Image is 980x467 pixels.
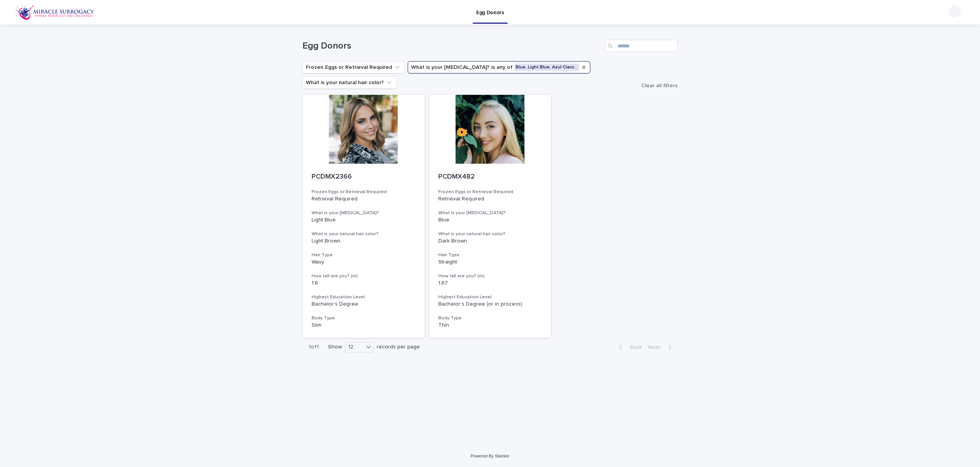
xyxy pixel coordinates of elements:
p: 1.67 [438,280,542,286]
h3: Hair Type [438,252,542,258]
p: Bachelor's Degree (or in process) [438,301,542,308]
h3: Frozen Eggs or Retrieval Required [312,189,415,195]
h3: What is your [MEDICAL_DATA]? [312,210,415,216]
h3: How tall are you? (m) [438,273,542,279]
a: Powered By Stacker [470,454,509,458]
p: Blue [438,217,542,223]
p: PCDMX482 [438,173,542,181]
a: PCDMX482Frozen Eggs or Retrieval RequiredRetrieval RequiredWhat is your [MEDICAL_DATA]?BlueWhat i... [429,95,551,338]
h3: Highest Education Level [438,294,542,300]
div: 12 [345,343,364,351]
span: Back [626,345,642,350]
p: PCDMX2366 [312,173,415,181]
button: What is your natural hair color? [302,76,397,89]
p: Light Brown [312,238,415,244]
button: Back [613,344,645,351]
img: OiFFDOGZQuirLhrlO1ag [15,5,95,20]
p: Retrieval Required [312,196,415,202]
button: Next [645,344,678,351]
button: Frozen Eggs or Retrieval Required [302,61,405,73]
p: Show [328,344,342,350]
p: 1 of 1 [302,338,325,356]
button: What is your eye color? [408,61,590,73]
p: records per page [377,344,420,350]
h1: Egg Donors [302,41,602,52]
h3: Body Type [312,315,415,321]
h3: Frozen Eggs or Retrieval Required [438,189,542,195]
h3: What is your [MEDICAL_DATA]? [438,210,542,216]
p: Thin [438,322,542,329]
span: Next [648,345,665,350]
p: Light Blue [312,217,415,223]
p: Straight [438,259,542,265]
span: Clear all filters [641,83,678,88]
h3: What is your natural hair color? [312,231,415,237]
p: Bachelor's Degree [312,301,415,308]
p: Slim [312,322,415,329]
p: 1.6 [312,280,415,286]
h3: What is your natural hair color? [438,231,542,237]
button: Clear all filters [635,83,678,88]
h3: How tall are you? (m) [312,273,415,279]
input: Search [605,40,678,52]
p: Wavy [312,259,415,265]
h3: Body Type [438,315,542,321]
p: Dark Brown [438,238,542,244]
h3: Highest Education Level [312,294,415,300]
p: Retrieval Required [438,196,542,202]
a: PCDMX2366Frozen Eggs or Retrieval RequiredRetrieval RequiredWhat is your [MEDICAL_DATA]?Light Blu... [302,95,425,338]
h3: Hair Type [312,252,415,258]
